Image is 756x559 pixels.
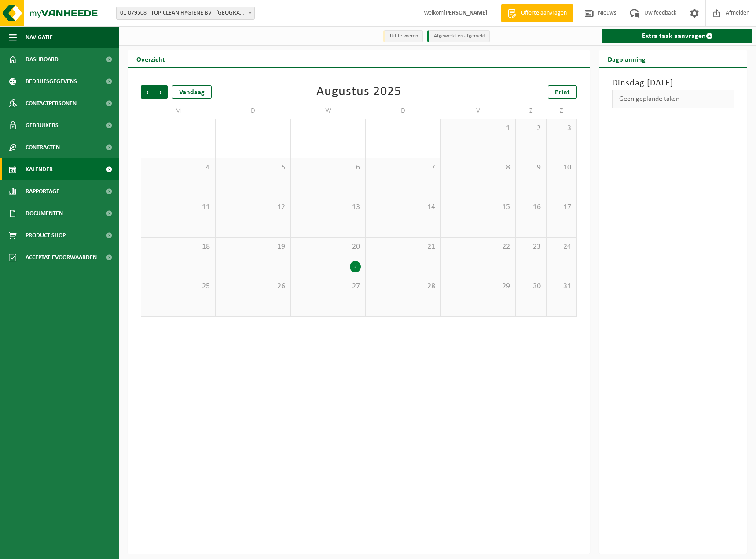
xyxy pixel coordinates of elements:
[551,282,572,291] span: 31
[26,180,59,202] span: Rapportage
[216,103,290,119] td: D
[220,202,286,212] span: 12
[519,9,569,18] span: Offerte aanvragen
[370,282,436,291] span: 28
[26,202,63,224] span: Documenten
[26,136,60,158] span: Contracten
[445,124,511,133] span: 1
[599,50,654,67] h2: Dagplanning
[612,90,734,108] div: Geen geplande taken
[295,163,361,173] span: 6
[548,85,577,99] a: Print
[295,282,361,291] span: 27
[316,85,401,99] div: Augustus 2025
[172,85,212,99] div: Vandaag
[445,163,511,173] span: 8
[445,282,511,291] span: 29
[370,242,436,252] span: 21
[154,85,168,99] span: Volgende
[220,163,286,173] span: 5
[520,124,541,133] span: 2
[146,202,211,212] span: 11
[427,30,490,42] li: Afgewerkt en afgemeld
[116,7,255,20] span: 01-079508 - TOP-CLEAN HYGIENE BV - KORTRIJK
[370,163,436,173] span: 7
[444,10,488,16] strong: [PERSON_NAME]
[220,282,286,291] span: 26
[520,202,541,212] span: 16
[141,85,154,99] span: Vorige
[117,7,254,19] span: 01-079508 - TOP-CLEAN HYGIENE BV - KORTRIJK
[26,224,66,246] span: Product Shop
[551,163,572,173] span: 10
[501,4,573,22] a: Offerte aanvragen
[295,242,361,252] span: 20
[551,202,572,212] span: 17
[291,103,366,119] td: W
[520,163,541,173] span: 9
[366,103,440,119] td: D
[26,70,77,92] span: Bedrijfsgegevens
[26,92,77,114] span: Contactpersonen
[551,242,572,252] span: 24
[555,89,570,96] span: Print
[146,282,211,291] span: 25
[128,50,174,67] h2: Overzicht
[220,242,286,252] span: 19
[441,103,516,119] td: V
[350,261,361,272] div: 2
[141,103,216,119] td: M
[26,114,59,136] span: Gebruikers
[445,242,511,252] span: 22
[146,163,211,173] span: 4
[146,242,211,252] span: 18
[26,246,97,268] span: Acceptatievoorwaarden
[295,202,361,212] span: 13
[551,124,572,133] span: 3
[520,242,541,252] span: 23
[547,103,577,119] td: Z
[520,282,541,291] span: 30
[516,103,546,119] td: Z
[383,30,423,42] li: Uit te voeren
[26,26,53,48] span: Navigatie
[612,77,734,90] h3: Dinsdag [DATE]
[370,202,436,212] span: 14
[26,48,59,70] span: Dashboard
[445,202,511,212] span: 15
[26,158,53,180] span: Kalender
[602,29,752,43] a: Extra taak aanvragen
